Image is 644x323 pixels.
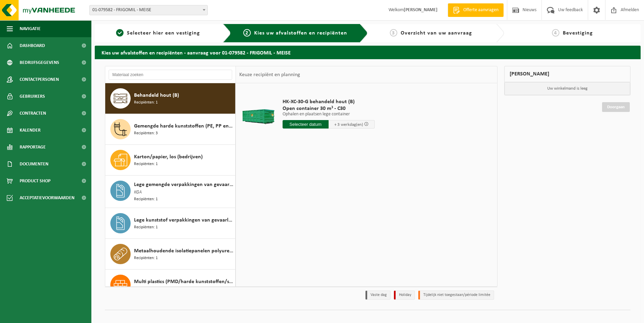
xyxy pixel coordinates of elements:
span: Contactpersonen [20,71,59,88]
span: Navigatie [20,20,41,37]
span: Recipiënten: 1 [134,161,158,167]
span: Acceptatievoorwaarden [20,189,74,206]
span: Bedrijfsgegevens [20,54,59,71]
div: Keuze recipiënt en planning [236,66,304,83]
span: 1 [116,29,124,37]
span: 01-079582 - FRIGOMIL - MEISE [89,5,208,15]
span: Kies uw afvalstoffen en recipiënten [254,30,347,36]
input: Materiaal zoeken [109,70,232,80]
span: Recipiënten: 1 [134,224,158,231]
span: Dashboard [20,37,45,54]
li: Holiday [394,291,415,300]
span: KGA [134,189,142,196]
span: Offerte aanvragen [462,7,500,14]
span: Recipiënten: 3 [134,130,158,137]
span: Gebruikers [20,88,45,105]
button: Lege kunststof verpakkingen van gevaarlijke stoffen Recipiënten: 1 [105,208,236,239]
span: Product Shop [20,172,50,189]
span: Contracten [20,105,46,122]
span: Recipiënten: 1 [134,255,158,261]
span: Karton/papier, los (bedrijven) [134,153,203,161]
span: Open container 30 m³ - C30 [283,105,375,112]
a: Offerte aanvragen [448,3,504,17]
p: Ophalen en plaatsen lege container [283,112,375,117]
button: Metaalhoudende isolatiepanelen polyurethaan (PU) Recipiënten: 1 [105,239,236,270]
span: Multi plastics (PMD/harde kunststoffen/spanbanden/EPS/folie naturel/folie gemengd) [134,278,234,286]
div: [PERSON_NAME] [504,66,630,82]
li: Vaste dag [365,291,391,300]
span: Recipiënten: 1 [134,99,158,106]
span: Selecteer hier een vestiging [127,30,200,36]
span: 3 [390,29,397,37]
span: Bevestiging [563,30,593,36]
span: Gemengde harde kunststoffen (PE, PP en PVC), recycleerbaar (industrieel) [134,122,234,130]
span: Recipiënten: 1 [134,196,158,203]
span: Documenten [20,156,48,172]
span: Lege gemengde verpakkingen van gevaarlijke stoffen [134,181,234,189]
span: 01-079582 - FRIGOMIL - MEISE [90,5,207,15]
button: Karton/papier, los (bedrijven) Recipiënten: 1 [105,145,236,176]
span: Behandeld hout (B) [134,91,179,99]
span: Recipiënten: 1 [134,286,158,292]
span: Metaalhoudende isolatiepanelen polyurethaan (PU) [134,247,234,255]
a: Doorgaan [602,102,630,112]
span: Kalender [20,122,41,139]
span: + 3 werkdag(en) [334,122,363,127]
button: Behandeld hout (B) Recipiënten: 1 [105,83,236,114]
a: 1Selecteer hier een vestiging [98,29,218,37]
strong: [PERSON_NAME] [404,7,438,13]
span: Lege kunststof verpakkingen van gevaarlijke stoffen [134,216,234,224]
span: HK-XC-30-G behandeld hout (B) [283,98,375,105]
button: Multi plastics (PMD/harde kunststoffen/spanbanden/EPS/folie naturel/folie gemengd) Recipiënten: 1 [105,270,236,300]
span: Overzicht van uw aanvraag [401,30,472,36]
button: Gemengde harde kunststoffen (PE, PP en PVC), recycleerbaar (industrieel) Recipiënten: 3 [105,114,236,145]
button: Lege gemengde verpakkingen van gevaarlijke stoffen KGA Recipiënten: 1 [105,176,236,208]
span: 4 [552,29,559,37]
span: Rapportage [20,139,46,156]
span: 2 [243,29,251,37]
p: Uw winkelmand is leeg [505,82,630,95]
input: Selecteer datum [283,120,329,129]
h2: Kies uw afvalstoffen en recipiënten - aanvraag voor 01-079582 - FRIGOMIL - MEISE [95,46,641,59]
li: Tijdelijk niet toegestaan/période limitée [418,291,494,300]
